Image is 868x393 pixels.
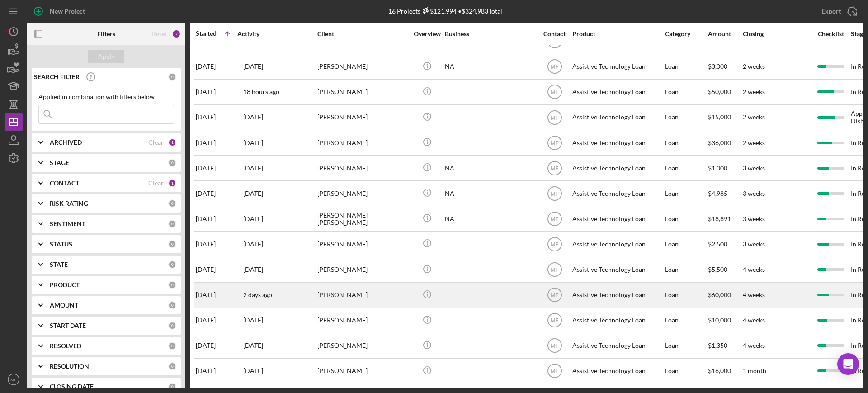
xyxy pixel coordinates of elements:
b: Filters [97,30,115,38]
time: 2 weeks [743,62,765,70]
div: [DATE] [196,55,236,79]
div: Assistive Technology Loan [572,105,663,129]
div: Loan [665,359,707,383]
div: Business [445,30,535,38]
text: MF [551,241,558,248]
b: AMOUNT [50,302,78,309]
span: $16,000 [708,367,731,374]
div: Assistive Technology Loan [572,232,663,256]
b: CLOSING DATE [50,383,94,390]
div: [DATE] [196,80,236,104]
time: 2025-10-02 04:23 [243,114,263,121]
div: [PERSON_NAME] [317,55,408,79]
button: Export [812,2,863,20]
time: 4 weeks [743,265,765,273]
div: 2 [172,29,181,38]
div: 0 [168,362,176,370]
div: Assistive Technology Loan [572,207,663,231]
b: RISK RATING [50,200,88,207]
time: 4 weeks [743,316,765,324]
span: $1,350 [708,341,727,349]
div: Loan [665,55,707,79]
div: 0 [168,240,176,248]
div: Assistive Technology Loan [572,283,663,307]
div: [PERSON_NAME] [317,156,408,180]
text: MF [551,267,558,273]
div: 0 [168,281,176,289]
div: Open Intercom Messenger [837,353,859,375]
div: Assistive Technology Loan [572,181,663,205]
div: Loan [665,131,707,155]
div: Clear [148,139,164,146]
text: MF [551,165,558,171]
div: Loan [665,80,707,104]
span: $18,891 [708,215,731,223]
div: [PERSON_NAME] [317,308,408,332]
b: CONTACT [50,180,79,187]
div: [DATE] [196,308,236,332]
b: RESOLUTION [50,363,89,370]
time: 2025-10-05 05:03 [243,317,263,324]
time: 2025-10-06 19:52 [243,266,263,273]
div: Applied in combination with filters below [38,93,174,100]
text: MF [551,368,558,374]
time: 3 weeks [743,240,765,248]
time: 1 month [743,367,766,374]
div: Started [196,30,217,37]
div: [PERSON_NAME] [317,105,408,129]
div: [DATE] [196,207,236,231]
span: $2,500 [708,240,727,248]
div: Loan [665,207,707,231]
div: Loan [665,105,707,129]
time: 2025-10-06 18:59 [243,241,263,248]
div: Checklist [811,30,850,38]
div: Assistive Technology Loan [572,131,663,155]
time: 2025-09-30 16:44 [243,190,263,197]
div: New Project [50,2,85,20]
span: $36,000 [708,139,731,147]
div: Overview [410,30,444,38]
div: Reset [152,30,167,38]
span: $50,000 [708,88,731,95]
div: $15,000 [708,105,742,129]
div: Product [572,30,663,38]
div: [PERSON_NAME] [317,359,408,383]
div: Closing [743,30,811,38]
text: MF [10,377,17,382]
b: STAGE [50,159,69,166]
div: Amount [708,30,742,38]
b: STATUS [50,241,72,248]
div: Assistive Technology Loan [572,334,663,358]
div: [DATE] [196,181,236,205]
time: 2 weeks [743,113,765,121]
time: 2 weeks [743,139,765,147]
span: $1,000 [708,164,727,172]
b: ARCHIVED [50,139,82,146]
div: Contact [538,30,571,38]
div: [PERSON_NAME] [317,80,408,104]
time: 3 weeks [743,164,765,172]
div: Clear [148,180,164,187]
div: NA [445,181,535,205]
time: 2025-09-22 19:49 [243,63,263,70]
button: MF [5,370,23,388]
b: SENTIMENT [50,220,85,227]
div: Loan [665,181,707,205]
div: Activity [237,30,316,38]
div: Loan [665,283,707,307]
b: RESOLVED [50,342,81,350]
div: 0 [168,342,176,350]
div: Export [821,2,841,20]
b: START DATE [50,322,86,329]
div: Category [665,30,707,38]
div: [DATE] [196,131,236,155]
div: Assistive Technology Loan [572,308,663,332]
time: 4 weeks [743,291,765,298]
span: $5,500 [708,265,727,273]
time: 2025-10-06 18:59 [243,342,263,349]
div: [PERSON_NAME] [317,181,408,205]
span: $3,000 [708,62,727,70]
time: 3 weeks [743,189,765,197]
div: Loan [665,156,707,180]
div: NA [445,55,535,79]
